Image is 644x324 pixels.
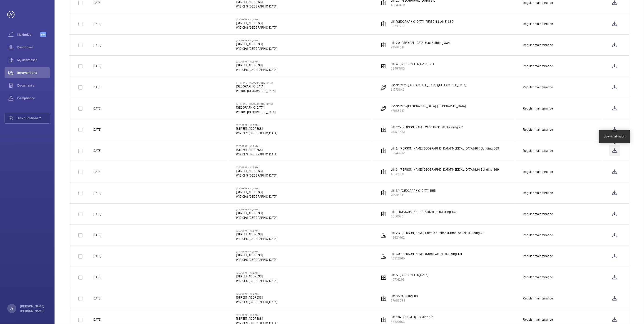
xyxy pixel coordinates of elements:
p: [DATE] [92,191,101,195]
p: [GEOGRAPHIC_DATA] [236,84,276,89]
p: [DATE] [92,127,101,132]
p: W12 0HS [GEOGRAPHIC_DATA] [236,173,277,178]
img: elevator.svg [381,211,386,217]
span: Interventions [17,70,50,75]
p: 40912365 [391,256,462,261]
p: Imperial - [GEOGRAPHIC_DATA] [236,102,276,105]
p: 46847463 [391,3,435,7]
p: 45701296 [391,277,428,282]
p: [STREET_ADDRESS] [236,42,277,46]
div: Regular maintenance [523,22,553,26]
div: Regular maintenance [523,254,553,259]
img: elevator.svg [381,148,386,153]
div: Regular maintenance [523,296,553,301]
p: [STREET_ADDRESS] [236,126,277,131]
p: Escalator 2- [GEOGRAPHIC_DATA] ([GEOGRAPHIC_DATA]) [391,83,467,87]
p: [STREET_ADDRESS] [236,63,277,67]
div: Regular maintenance [523,233,553,237]
p: 78472233 [391,130,464,134]
div: Regular maintenance [523,212,553,216]
p: [PERSON_NAME] [PERSON_NAME] [20,304,47,313]
p: 82481553 [391,66,435,71]
p: 60500761 [391,214,457,219]
div: Regular maintenance [523,169,553,174]
p: 78584016 [391,193,436,197]
p: W12 0HS [GEOGRAPHIC_DATA] [236,46,277,51]
p: [DATE] [92,233,101,237]
p: Escalator 1- [GEOGRAPHIC_DATA] ([GEOGRAPHIC_DATA]) [391,104,467,108]
p: 91273640 [391,87,467,92]
p: [DATE] [92,275,101,280]
p: [GEOGRAPHIC_DATA] [236,208,277,211]
p: [GEOGRAPHIC_DATA] [236,60,277,63]
p: [DATE] [92,85,101,90]
span: Maximize [17,32,40,37]
p: [STREET_ADDRESS] [236,211,277,215]
p: [STREET_ADDRESS] [236,274,277,279]
p: 60760206 [391,24,454,28]
img: elevator.svg [381,296,386,301]
p: [DATE] [92,317,101,322]
p: [DATE] [92,148,101,153]
p: [GEOGRAPHIC_DATA] [236,39,277,42]
div: Regular maintenance [523,317,553,322]
p: [GEOGRAPHIC_DATA] [236,293,277,295]
p: [STREET_ADDRESS] [236,253,277,258]
img: elevator.svg [381,317,386,322]
div: Regular maintenance [523,85,553,90]
p: W12 0HS [GEOGRAPHIC_DATA] [236,237,277,241]
p: [GEOGRAPHIC_DATA] [236,105,276,110]
p: Lift 30- [PERSON_NAME] (Dumbwaiter) Building 101 [391,252,462,256]
p: Lift 1- [GEOGRAPHIC_DATA] (North) Building 132 [391,209,457,214]
p: [GEOGRAPHIC_DATA] [236,18,277,21]
p: W6 8RF [GEOGRAPHIC_DATA] [236,110,276,114]
p: Lift 3- [PERSON_NAME][GEOGRAPHIC_DATA][MEDICAL_DATA] (LH) Building 369 [391,167,499,172]
p: 46141060 [391,172,499,176]
p: JY [10,306,13,311]
p: W12 0HS [GEOGRAPHIC_DATA] [236,4,277,9]
p: W12 0HS [GEOGRAPHIC_DATA] [236,215,277,220]
p: W12 0HS [GEOGRAPHIC_DATA] [236,194,277,199]
p: Lift 4- [GEOGRAPHIC_DATA] 364 [391,62,435,66]
p: W12 0HS [GEOGRAPHIC_DATA] [236,258,277,262]
p: [STREET_ADDRESS] [236,232,277,237]
p: Lift 22- [PERSON_NAME] Wing Back Lift Building 201 [391,125,464,130]
span: Dashboard [17,45,50,50]
img: platform_lift.svg [381,232,386,238]
img: platform_lift.svg [381,254,386,259]
div: Regular maintenance [523,148,553,153]
p: 47068519 [391,108,467,113]
span: Compliance [17,96,50,100]
p: Lift 28- QCCH (LH) Building 101 [391,315,434,320]
p: [DATE] [92,43,101,47]
p: 89943212 [391,151,499,155]
p: W12 0HS [GEOGRAPHIC_DATA] [236,300,277,304]
img: elevator.svg [381,63,386,69]
p: 43621462 [391,235,486,240]
p: Lift 23- [PERSON_NAME] Private Kitchen (Dumb Waiter) Building 201 [391,231,486,235]
span: Documents [17,83,50,88]
p: [STREET_ADDRESS] [236,295,277,300]
div: Regular maintenance [523,43,553,47]
span: My addresses [17,58,50,62]
img: elevator.svg [381,127,386,132]
p: [DATE] [92,254,101,259]
p: Lift [GEOGRAPHIC_DATA][PERSON_NAME] 369 [391,19,454,24]
p: [DATE] [92,0,101,5]
p: [GEOGRAPHIC_DATA] [236,229,277,232]
p: [GEOGRAPHIC_DATA] [236,124,277,126]
div: Regular maintenance [523,64,553,68]
p: [DATE] [92,22,101,26]
p: [STREET_ADDRESS] [236,147,277,152]
div: Regular maintenance [523,0,553,5]
p: [DATE] [92,169,101,174]
img: elevator.svg [381,275,386,280]
p: [DATE] [92,64,101,68]
p: [GEOGRAPHIC_DATA] [236,166,277,169]
p: Lift 10- Building 110 [391,294,418,299]
p: W12 0HS [GEOGRAPHIC_DATA] [236,131,277,135]
p: [STREET_ADDRESS] [236,169,277,173]
p: W6 8RF [GEOGRAPHIC_DATA] [236,89,276,93]
p: Imperial - [GEOGRAPHIC_DATA] [236,81,276,84]
div: Regular maintenance [523,191,553,195]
